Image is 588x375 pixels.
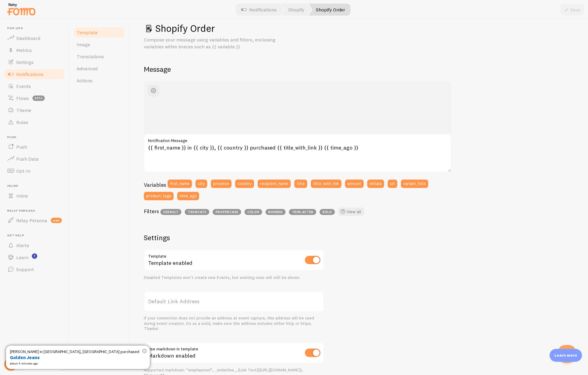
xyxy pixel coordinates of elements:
[16,47,32,53] span: Metrics
[16,193,28,199] span: Inline
[4,263,65,275] a: Support
[16,266,34,272] span: Support
[265,209,286,215] span: number
[144,22,574,35] h1: Shopify Order
[16,107,31,113] span: Theme
[294,180,307,188] button: title
[73,26,126,38] a: Template
[6,2,36,17] img: fomo-relay-logo-orange.svg
[144,36,288,50] p: Compose your message using variables and filters, enclosing variables within braces such as {{ va...
[16,59,34,65] span: Settings
[144,181,166,188] h3: Variables
[320,209,335,215] span: bold
[4,251,65,263] a: Learn
[311,180,341,188] button: title_with_link
[4,141,65,153] a: Push
[10,346,142,369] p: [PERSON_NAME] in [GEOGRAPHIC_DATA], [GEOGRAPHIC_DATA] purchased
[77,29,98,35] span: Template
[213,209,241,215] span: propercase
[16,35,40,41] span: Dashboard
[73,38,126,50] a: Image
[51,218,62,223] span: new
[73,74,126,86] a: Actions
[367,180,384,188] button: initials
[235,180,254,188] button: country
[4,165,65,177] a: Opt-In
[4,116,65,128] a: Rules
[168,180,192,188] button: first_name
[16,168,30,174] span: Opt-In
[185,209,209,215] span: truncate
[177,192,199,200] button: time_ago
[144,192,174,200] button: product_tags
[144,249,324,271] div: Template enabled
[77,41,90,47] span: Image
[16,119,28,125] span: Rules
[77,77,92,83] span: Actions
[550,349,582,362] div: Learn more
[7,234,65,237] span: Get Help
[558,345,576,363] iframe: Help Scout Beacon - Open
[16,95,29,101] span: Flows
[16,242,29,248] span: Alerts
[4,56,65,68] a: Settings
[4,32,65,44] a: Dashboard
[16,217,47,223] span: Relay Persona
[4,190,65,202] a: Inline
[7,135,65,139] span: Push
[144,65,574,74] h2: Message
[258,180,291,188] button: recipient_name
[144,208,159,215] h3: Filters
[211,180,232,188] button: province
[195,180,207,188] button: city
[7,26,65,30] span: Pop-ups
[16,71,44,77] span: Notifications
[32,253,37,259] svg: <p>Watch New Feature Tutorials!</p>
[10,355,139,361] a: Golden Jeans
[16,144,27,150] span: Push
[4,68,65,80] a: Notifications
[401,180,428,188] button: variant_title
[144,291,324,312] label: Default Link Address
[345,180,364,188] button: amount
[4,44,65,56] a: Metrics
[32,95,45,101] span: beta
[289,209,316,215] span: trim_after
[4,104,65,116] a: Theme
[73,62,126,74] a: Advanced
[77,65,98,71] span: Advanced
[7,209,65,213] span: Relay Persona
[338,207,364,216] a: View all
[144,316,324,331] div: If your connection does not provide an address at event capture, this address will be used during...
[388,180,397,188] button: url
[554,352,577,358] p: Learn more
[144,134,451,144] label: Notification Message
[244,209,262,215] span: color
[16,156,39,162] span: Push Data
[7,184,65,188] span: Inline
[160,209,181,215] span: default
[10,361,139,367] small: about 4 minutes ago
[4,92,65,104] a: Flows beta
[77,53,104,59] span: Translations
[144,233,324,242] h2: Settings
[4,153,65,165] a: Push Data
[73,50,126,62] a: Translations
[4,80,65,92] a: Events
[144,342,324,364] div: Markdown enabled
[144,275,324,280] div: Disabled Templates won't create new Events, but existing ones will still be shown
[4,239,65,251] a: Alerts
[16,83,31,89] span: Events
[4,214,65,226] a: Relay Persona new
[16,254,29,260] span: Learn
